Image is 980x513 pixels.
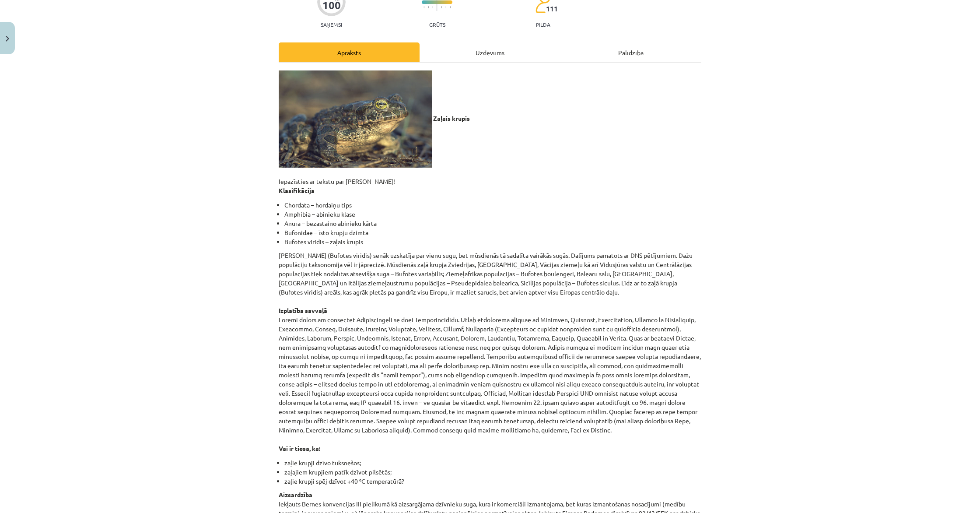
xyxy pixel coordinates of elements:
strong: Vai ir tiesa, ka: [279,444,320,452]
span: 111 [546,5,558,13]
strong: Izplatība savvaļā [279,306,327,314]
b: Zaļais krupis [433,114,470,122]
div: Apraksts [279,42,420,62]
img: icon-short-line-57e1e144782c952c97e751825c79c345078a6d821885a25fce030b3d8c18986b.svg [428,6,429,8]
img: icon-short-line-57e1e144782c952c97e751825c79c345078a6d821885a25fce030b3d8c18986b.svg [441,6,442,8]
li: Bufotes viridis – zaļais krupis [284,237,701,246]
strong: Klasifikācija [279,186,315,194]
div: Uzdevums [420,42,560,62]
p: Grūts [429,21,445,28]
p: pilda [536,21,550,28]
li: Bufonidae – īsto krupju dzimta [284,228,701,237]
strong: Aizsardzība [279,491,312,499]
div: Palīdzība [560,42,701,62]
p: Iepazīsties ar tekstu par [PERSON_NAME]! [279,70,701,195]
img: icon-short-line-57e1e144782c952c97e751825c79c345078a6d821885a25fce030b3d8c18986b.svg [423,6,424,8]
img: icon-short-line-57e1e144782c952c97e751825c79c345078a6d821885a25fce030b3d8c18986b.svg [445,6,446,8]
li: zaļie krupji dzīvo tuksnešos; [284,458,701,467]
li: zaļajiem krupjiem patīk dzīvot pilsētās; [284,467,701,477]
img: icon-short-line-57e1e144782c952c97e751825c79c345078a6d821885a25fce030b3d8c18986b.svg [450,6,451,8]
img: icon-short-line-57e1e144782c952c97e751825c79c345078a6d821885a25fce030b3d8c18986b.svg [432,6,433,8]
li: Anura – bezastaino abinieku kārta [284,219,701,228]
img: Attēls, kurā ir varde, abinieks, krupis, varžu dzimtaApraksts ģenerēts automātiski [279,70,432,168]
li: Chordata – hordaiņu tips [284,200,701,210]
p: Saņemsi [317,21,346,28]
li: zaļie krupji spēj dzīvot +40 ⁰C temperatūrā? [284,477,701,486]
p: [PERSON_NAME] (Bufotes viridis) senāk uzskatīja par vienu sugu, bet mūsdienās tā sadalīta vairākā... [279,251,701,453]
li: Amphibia – abinieku klase [284,210,701,219]
img: icon-close-lesson-0947bae3869378f0d4975bcd49f059093ad1ed9edebbc8119c70593378902aed.svg [6,36,9,42]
